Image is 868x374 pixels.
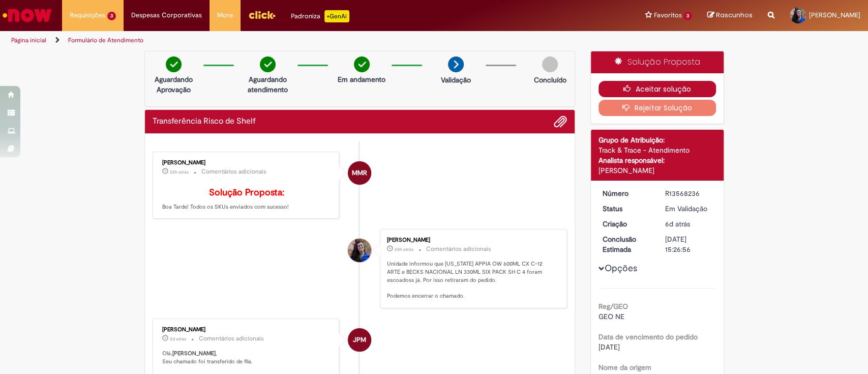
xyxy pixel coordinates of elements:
[162,188,332,211] p: Boa Tarde! Todos os SKUs enviados com sucesso!
[542,56,558,72] img: img-circle-grey.png
[598,155,716,165] div: Analista responsável:
[170,336,186,342] time: 29/09/2025 16:27:04
[170,169,189,175] time: 30/09/2025 16:06:14
[598,81,716,97] button: Aceitar solução
[199,334,264,343] small: Comentários adicionais
[338,74,385,84] p: Em andamento
[665,204,712,214] div: Em Validação
[353,328,366,352] span: JPM
[131,10,202,20] span: Despesas Corporativas
[107,12,116,20] span: 3
[395,246,413,252] span: 24h atrás
[707,11,753,20] a: Rascunhos
[217,10,233,20] span: More
[595,188,657,198] dt: Número
[595,219,657,229] dt: Criação
[653,10,681,20] span: Favoritos
[248,7,276,22] img: click_logo_yellow_360x200.png
[554,115,567,128] button: Adicionar anexos
[291,10,349,22] div: Padroniza
[1,5,53,25] img: ServiceNow
[533,75,566,85] p: Concluído
[153,117,256,126] h2: Transferência Risco de Shelf Histórico de tíquete
[598,342,620,352] span: [DATE]
[324,10,349,22] p: +GenAi
[162,327,332,333] div: [PERSON_NAME]
[348,328,371,352] div: Julia Paiva Martelozo
[598,145,716,155] div: Track & Trace - Atendimento
[598,165,716,176] div: [PERSON_NAME]
[598,312,624,321] span: GEO NE
[809,11,860,19] span: [PERSON_NAME]
[243,74,292,95] p: Aguardando atendimento
[348,161,371,185] div: Matheus Maia Rocha
[170,336,186,342] span: 2d atrás
[598,363,651,372] b: Nome da origem
[716,10,753,20] span: Rascunhos
[201,167,266,176] small: Comentários adicionais
[68,36,143,44] a: Formulário de Atendimento
[162,160,332,166] div: [PERSON_NAME]
[209,187,284,198] b: Solução Proposta:
[352,161,367,185] span: MMR
[441,75,471,85] p: Validação
[595,204,657,214] dt: Status
[665,219,690,228] span: 6d atrás
[595,234,657,254] dt: Conclusão Estimada
[598,135,716,145] div: Grupo de Atribuição:
[683,12,692,20] span: 3
[166,56,182,72] img: check-circle-green.png
[354,56,370,72] img: check-circle-green.png
[448,56,464,72] img: arrow-next.png
[170,169,189,175] span: 22h atrás
[598,100,716,116] button: Rejeitar Solução
[260,56,276,72] img: check-circle-green.png
[598,332,698,341] b: Data de vencimento do pedido
[70,10,105,20] span: Requisições
[665,234,712,254] div: [DATE] 15:26:56
[149,74,198,95] p: Aguardando Aprovação
[348,239,371,262] div: Sarah Portela Signorini
[665,188,712,198] div: R13568236
[387,260,556,300] p: Unidade informou que [US_STATE] APPIA OW 600ML CX C-12 ARTE e BECKS NACIONAL LN 330ML SIX PACK SH...
[387,237,556,243] div: [PERSON_NAME]
[591,51,724,73] div: Solução Proposta
[426,245,491,253] small: Comentários adicionais
[665,219,712,229] div: 25/09/2025 17:26:53
[395,246,413,252] time: 30/09/2025 14:16:17
[172,350,216,357] b: [PERSON_NAME]
[598,302,628,311] b: Reg/GEO
[11,36,46,44] a: Página inicial
[8,31,571,50] ul: Trilhas de página
[665,219,690,228] time: 25/09/2025 17:26:53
